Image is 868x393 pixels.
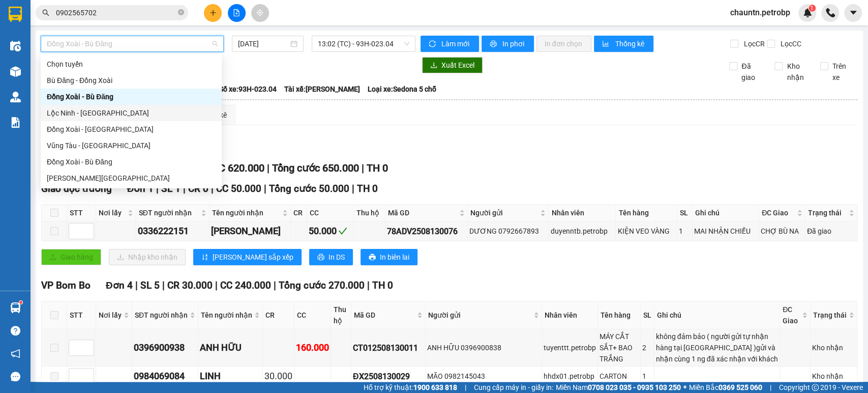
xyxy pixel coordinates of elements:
img: warehouse-icon [10,92,21,102]
td: 0984069084 [132,367,198,386]
img: warehouse-icon [10,302,21,313]
span: message [11,372,20,381]
span: Lọc CC [776,38,803,49]
div: ĐX2508130029 [353,370,424,383]
span: | [352,183,354,194]
sup: 1 [809,5,816,12]
button: syncLàm mới [421,36,479,52]
button: caret-down [844,4,862,22]
span: In DS [328,251,345,263]
div: 2 [642,342,652,353]
img: warehouse-icon [10,41,21,51]
td: CT012508130011 [351,329,426,367]
span: CR 30.000 [167,279,213,291]
span: Người gửi [428,310,531,321]
div: duyenntb.petrobp [550,226,614,237]
img: solution-icon [10,117,21,128]
span: Tên người nhận [212,207,280,218]
button: downloadNhập kho nhận [109,249,186,265]
span: In phơi [502,38,526,49]
span: CC 50.000 [216,183,261,194]
div: 0396900938 [134,341,196,355]
div: Vũng Tàu - [GEOGRAPHIC_DATA] [47,140,216,151]
div: 160.000 [296,341,329,355]
span: | [215,279,218,291]
span: | [183,183,186,194]
th: Tên hàng [616,205,677,221]
th: CR [263,301,294,329]
span: 1 [810,5,814,12]
div: hhdx01.petrobp [544,371,596,382]
span: [PERSON_NAME] sắp xếp [213,251,293,263]
button: file-add [228,4,246,22]
span: Nơi lấy [99,207,126,218]
div: [PERSON_NAME] [211,224,289,238]
div: không đảm bảo ( người gửi tự nhận hàng tại [GEOGRAPHIC_DATA] )gửi và nhận cùng 1 ng đã xác nhận v... [656,331,778,364]
span: Trạng thái [813,310,847,321]
span: Loại xe: Sedona 5 chỗ [368,83,436,95]
span: ĐC Giao [762,207,795,218]
div: Đồng Xoài - Bù Đăng [47,156,216,167]
th: Ghi chú [654,301,780,329]
td: ANH HỮU [198,329,263,367]
span: CR 0 [188,183,208,194]
div: Lộc Ninh - Đồng Xoài [41,105,222,121]
td: 78ADV2508130076 [385,221,468,241]
div: ANH HỮU [200,341,261,355]
span: | [156,183,159,194]
div: Bù Đăng - Đồng Xoài [41,72,222,89]
div: Đã giao [807,226,855,237]
button: plus [204,4,222,22]
div: Đồng Xoài - [GEOGRAPHIC_DATA] [47,124,216,135]
span: Trên xe [828,61,858,83]
div: Đồng Xoài - Bù Đăng [47,91,216,102]
span: check [338,227,347,236]
span: ⚪️ [683,385,686,389]
td: 0336222151 [136,221,209,241]
span: Tổng cước 50.000 [269,183,349,194]
span: caret-down [849,8,858,17]
span: | [266,162,269,174]
span: | [361,162,364,174]
button: In đơn chọn [536,36,592,52]
span: CC 240.000 [220,279,271,291]
span: | [264,183,266,194]
td: 0396900938 [132,329,198,367]
div: KIỆN VEO VÀNG [617,226,675,237]
span: Đơn 4 [106,279,133,291]
strong: 0369 525 060 [719,383,762,391]
div: tuyenttt.petrobp [544,342,596,353]
span: copyright [812,384,819,391]
span: Cung cấp máy in - giấy in: [474,382,553,393]
div: Đồng Xoài - Bù Đăng [41,154,222,170]
span: 13:02 (TC) - 93H-023.04 [318,36,409,51]
th: CR [291,205,307,221]
th: STT [67,301,96,329]
span: | [135,279,138,291]
span: printer [369,254,376,262]
span: Xuất Excel [441,60,474,71]
sup: 1 [19,301,22,304]
span: | [465,382,466,393]
span: sync [429,40,437,48]
th: Thu hộ [354,205,385,221]
span: TH 0 [357,183,378,194]
span: file-add [233,9,240,16]
span: | [770,382,771,393]
span: Trạng thái [808,207,847,218]
th: CC [294,301,331,329]
span: Miền Bắc [689,382,762,393]
span: Tên người nhận [201,310,252,321]
input: 14/08/2025 [238,38,288,49]
span: aim [256,9,263,16]
button: aim [251,4,269,22]
span: Làm mới [441,38,471,49]
th: STT [67,205,96,221]
div: 78ADV2508130076 [387,225,466,238]
span: printer [490,40,498,48]
span: | [367,279,370,291]
span: bar-chart [602,40,611,48]
span: TH 0 [372,279,393,291]
img: phone-icon [826,8,835,17]
td: ĐX2508130029 [351,367,426,386]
